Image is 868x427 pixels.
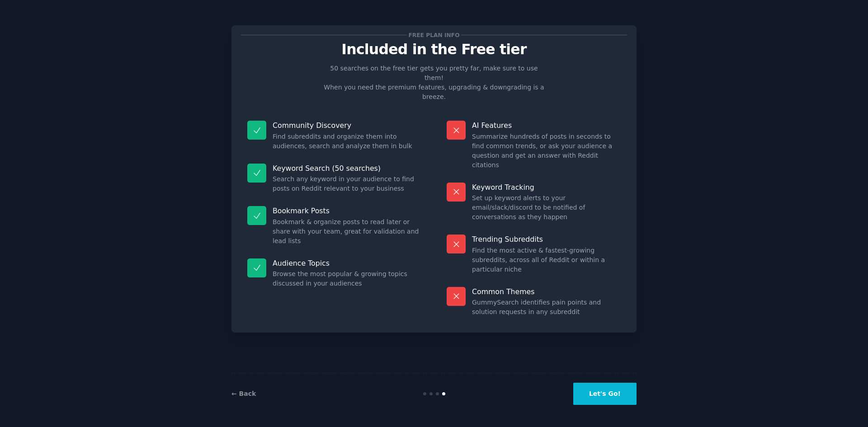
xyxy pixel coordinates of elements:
[273,258,421,268] p: Audience Topics
[231,390,256,397] a: ← Back
[273,132,421,151] dd: Find subreddits and organize them into audiences, search and analyze them in bulk
[273,164,421,173] p: Keyword Search (50 searches)
[273,174,421,193] dd: Search any keyword in your audience to find posts on Reddit relevant to your business
[472,193,621,222] dd: Set up keyword alerts to your email/slack/discord to be notified of conversations as they happen
[472,246,621,274] dd: Find the most active & fastest-growing subreddits, across all of Reddit or within a particular niche
[273,206,421,216] p: Bookmark Posts
[472,132,621,170] dd: Summarize hundreds of posts in seconds to find common trends, or ask your audience a question and...
[472,235,621,244] p: Trending Subreddits
[273,269,421,288] dd: Browse the most popular & growing topics discussed in your audiences
[472,183,621,192] p: Keyword Tracking
[407,30,461,40] span: Free plan info
[472,121,621,130] p: AI Features
[573,383,637,405] button: Let's Go!
[273,121,421,130] p: Community Discovery
[472,298,621,317] dd: GummySearch identifies pain points and solution requests in any subreddit
[320,64,548,102] p: 50 searches on the free tier gets you pretty far, make sure to use them! When you need the premiu...
[472,287,621,296] p: Common Themes
[241,42,627,57] p: Included in the Free tier
[273,217,421,246] dd: Bookmark & organize posts to read later or share with your team, great for validation and lead lists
